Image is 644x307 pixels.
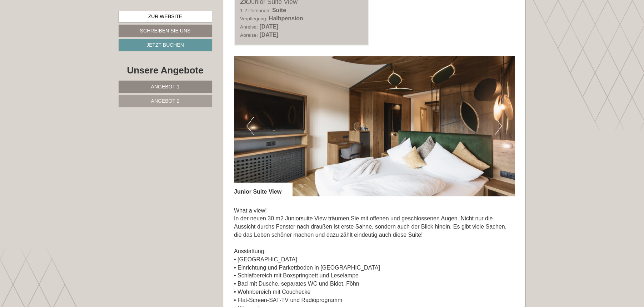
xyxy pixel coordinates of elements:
b: [DATE] [259,32,278,38]
span: Angebot 2 [151,98,180,104]
a: Schreiben Sie uns [119,25,212,37]
span: Angebot 1 [151,84,180,89]
b: Suite [272,7,286,13]
small: 1-2 Personen: [240,8,270,13]
img: image [234,56,515,196]
b: Halbpension [269,15,303,21]
div: Unsere Angebote [119,64,212,77]
b: [DATE] [259,24,278,30]
a: Zur Website [119,11,212,23]
small: Verpflegung: [240,16,267,21]
button: Previous [246,117,254,135]
small: Anreise: [240,24,258,30]
button: Next [495,117,502,135]
div: Junior Suite View [234,183,292,196]
a: Jetzt buchen [119,39,212,51]
small: Abreise: [240,32,258,38]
